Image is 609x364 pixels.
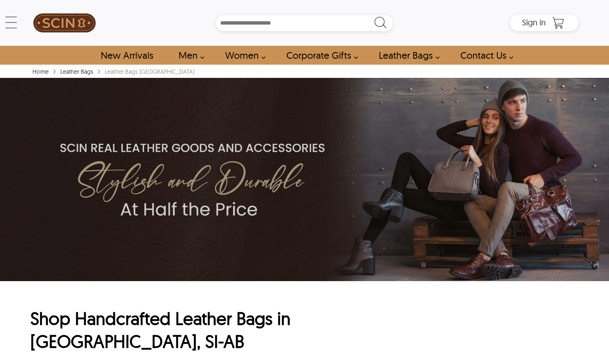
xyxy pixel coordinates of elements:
a: shop men's leather jackets [169,46,209,65]
a: Shopping Cart [550,17,567,29]
a: Shop Leather Bags [369,46,444,65]
a: contact-us [451,46,518,65]
a: Shop Leather Corporate Gifts [277,46,363,65]
a: Shop Women Leather Jackets [216,46,270,65]
span: › [53,63,56,78]
span: › [97,63,101,78]
a: Shop New Arrivals [91,46,162,65]
div: Leather Bags [GEOGRAPHIC_DATA] [103,67,196,76]
h1: Shop Handcrafted Leather Bags in [GEOGRAPHIC_DATA], SI-AB [30,307,414,353]
a: Leather Bags [58,68,95,75]
a: SCIN [30,4,99,42]
img: SCIN [33,4,96,42]
span: Sign in [522,17,546,27]
a: Sign in [522,20,546,27]
a: Home [30,68,51,75]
